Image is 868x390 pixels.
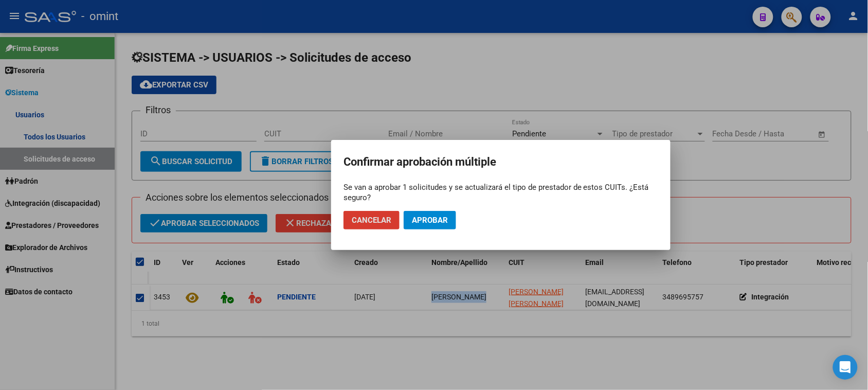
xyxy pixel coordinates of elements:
button: Cancelar [343,211,400,229]
span: Aprobar [412,216,448,225]
div: Open Intercom Messenger [833,355,858,380]
button: Aprobar [404,211,456,229]
div: Se van a aprobar 1 solicitudes y se actualizará el tipo de prestador de estos CUITs. ¿Está seguro? [343,182,658,203]
span: Cancelar [352,216,391,225]
h2: Confirmar aprobación múltiple [343,152,658,172]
